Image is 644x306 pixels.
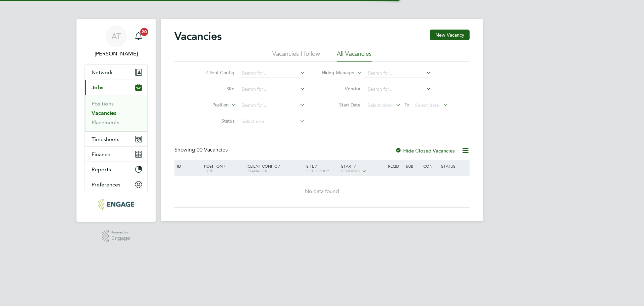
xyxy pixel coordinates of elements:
[140,28,148,36] span: 20
[368,102,392,108] span: Select date
[404,160,422,172] div: Sub
[190,102,229,108] label: Position
[196,86,234,92] label: Site
[85,65,147,80] button: Network
[439,160,469,172] div: Status
[111,235,130,241] span: Engage
[365,85,431,94] input: Search for...
[386,160,404,172] div: Reqd
[85,147,147,162] button: Finance
[111,230,130,235] span: Powered by
[248,168,267,173] span: Manager
[204,168,213,173] span: Type
[246,160,305,176] div: Client Config /
[175,188,469,195] div: No data found
[239,101,305,110] input: Search for...
[339,160,386,177] div: Start /
[132,26,145,47] a: 20
[415,102,439,108] span: Select date
[85,132,147,146] button: Timesheets
[174,30,222,43] h2: Vacancies
[422,160,439,172] div: Conf
[196,118,234,124] label: Status
[85,177,147,192] button: Preferences
[92,119,119,126] a: Placements
[85,162,147,177] button: Reports
[85,50,148,58] span: Angela Turner
[341,168,360,173] span: Vendors
[92,166,111,173] span: Reports
[199,160,246,176] div: Position /
[402,100,411,109] span: To
[365,69,431,78] input: Search for...
[92,151,110,158] span: Finance
[92,181,120,188] span: Preferences
[306,168,329,173] span: Site Group
[395,147,455,154] label: Hide Closed Vacancies
[337,50,372,62] li: All Vacancies
[239,117,305,126] input: Select one
[92,100,114,107] a: Positions
[239,69,305,78] input: Search for...
[322,102,361,108] label: Start Date
[92,84,103,91] span: Jobs
[272,50,320,62] li: Vacancies I follow
[196,70,234,76] label: Client Config
[76,19,156,222] nav: Main navigation
[174,146,229,154] div: Showing
[98,199,134,210] img: rgbrec-logo-retina.png
[111,32,121,41] span: AT
[239,85,305,94] input: Search for...
[175,160,199,172] div: ID
[102,230,130,243] a: Powered byEngage
[85,80,147,95] button: Jobs
[322,86,361,92] label: Vendor
[92,136,119,142] span: Timesheets
[85,95,147,131] div: Jobs
[85,199,148,210] a: Go to home page
[197,146,228,153] span: 00 Vacancies
[316,70,355,76] label: Hiring Manager
[305,160,340,176] div: Site /
[92,69,113,76] span: Network
[92,110,116,116] a: Vacancies
[85,26,148,58] a: AT[PERSON_NAME]
[430,30,470,40] button: New Vacancy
